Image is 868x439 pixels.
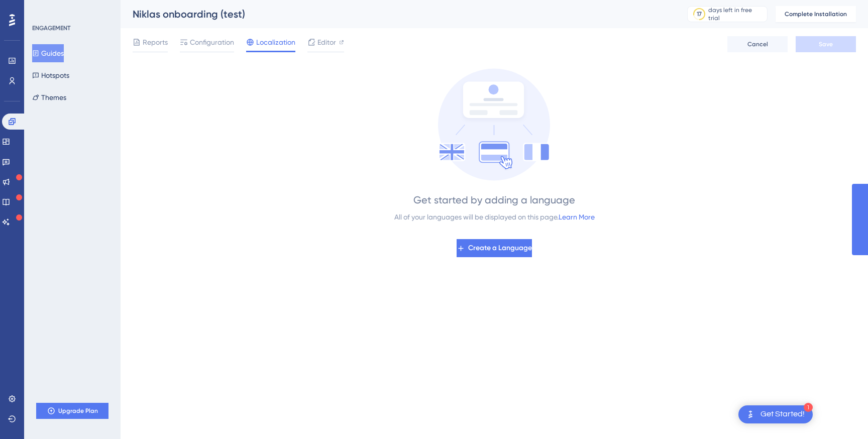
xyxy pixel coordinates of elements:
[190,36,234,48] span: Configuration
[36,403,108,419] button: Upgrade Plan
[761,409,805,420] div: Get Started!
[32,66,69,84] button: Hotspots
[58,407,98,415] span: Upgrade Plan
[708,6,764,22] div: days left in free trial
[738,405,813,423] div: Open Get Started! checklist, remaining modules: 1
[697,10,702,18] div: 17
[32,88,66,106] button: Themes
[804,403,813,412] div: 1
[317,36,336,48] span: Editor
[32,24,70,32] div: ENGAGEMENT
[413,193,575,207] div: Get started by adding a language
[785,10,847,18] span: Complete Installation
[457,239,532,257] button: Create a Language
[559,213,595,221] a: Learn More
[32,44,64,62] button: Guides
[468,242,532,254] span: Create a Language
[133,7,662,21] div: Niklas onboarding (test)
[826,399,856,429] iframe: UserGuiding AI Assistant Launcher
[256,36,295,48] span: Localization
[796,36,856,52] button: Save
[744,408,756,420] img: launcher-image-alternative-text
[776,6,856,22] button: Complete Installation
[143,36,168,48] span: Reports
[394,211,595,223] div: All of your languages will be displayed on this page.
[727,36,788,52] button: Cancel
[819,40,833,48] span: Save
[747,40,768,48] span: Cancel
